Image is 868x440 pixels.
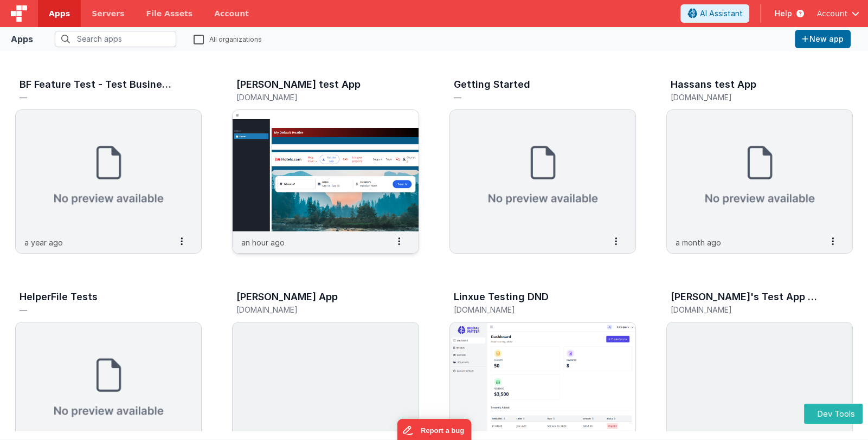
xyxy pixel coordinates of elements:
span: Account [816,8,847,19]
h5: — [20,306,175,314]
span: Servers [92,8,124,19]
span: File Assets [146,8,193,19]
label: All organizations [194,34,262,44]
span: Apps [49,8,70,19]
span: AI Assistant [699,8,742,19]
h3: Hassans test App [671,79,756,90]
div: Apps [11,33,33,46]
h5: [DOMAIN_NAME] [671,93,826,101]
p: an hour ago [241,237,285,248]
h3: Linxue Testing DND [454,292,549,302]
p: a year ago [24,237,63,248]
h3: [PERSON_NAME]'s Test App new [671,292,822,302]
h5: — [20,93,175,101]
h3: HelperFile Tests [20,292,98,302]
span: Help [774,8,792,19]
h5: [DOMAIN_NAME] [236,306,391,314]
h5: [DOMAIN_NAME] [671,306,826,314]
h3: BF Feature Test - Test Business File [20,79,171,90]
h5: — [454,93,609,101]
button: Account [816,8,859,19]
p: a month ago [676,237,721,248]
h5: [DOMAIN_NAME] [236,93,391,101]
input: Search apps [55,31,176,47]
button: Dev Tools [804,404,863,424]
h5: [DOMAIN_NAME] [454,306,609,314]
h3: [PERSON_NAME] App [236,292,338,302]
h3: Getting Started [454,79,530,90]
h3: [PERSON_NAME] test App [236,79,361,90]
button: New app [795,30,851,48]
button: AI Assistant [680,4,749,23]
